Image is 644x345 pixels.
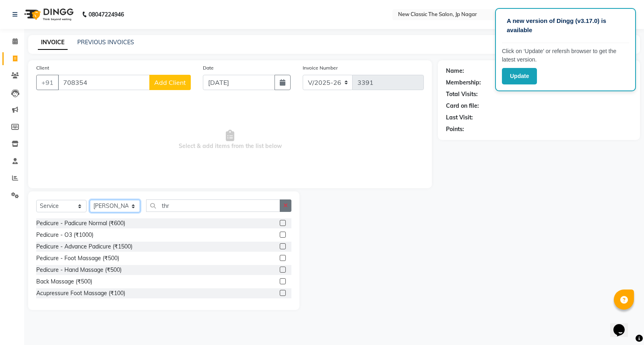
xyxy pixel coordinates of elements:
p: A new version of Dingg (v3.17.0) is available [507,16,624,35]
a: PREVIOUS INVOICES [77,39,134,46]
img: logo [21,3,76,26]
div: Acupressure Foot Massage (₹100) [36,289,125,298]
a: INVOICE [38,35,68,50]
div: Membership: [446,78,481,87]
div: Card on file: [446,102,479,110]
p: Click on ‘Update’ or refersh browser to get the latest version. [502,47,629,64]
div: Name: [446,67,464,75]
input: Search by Name/Mobile/Email/Code [58,75,150,90]
button: +91 [36,75,59,90]
div: Pedicure - O3 (₹1000) [36,231,93,239]
div: Back Massage (₹500) [36,277,92,286]
b: 08047224946 [89,3,124,26]
label: Date [203,64,214,72]
div: Pedicure - Advance Padicure (₹1500) [36,242,132,251]
div: Pedicure - Foot Massage (₹500) [36,254,119,263]
div: Points: [446,125,464,133]
span: Add Client [154,78,186,86]
label: Invoice Number [303,64,338,72]
div: Last Visit: [446,113,473,122]
div: Pedicure - Padicure Normal (₹600) [36,219,125,228]
span: Select & add items from the list below [36,100,424,180]
label: Client [36,64,49,72]
input: Search or Scan [146,199,280,212]
div: Pedicure - Hand Massage (₹500) [36,266,122,274]
button: Add Client [149,75,191,90]
div: Total Visits: [446,90,478,99]
iframe: chat widget [610,313,636,337]
button: Update [502,68,537,84]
